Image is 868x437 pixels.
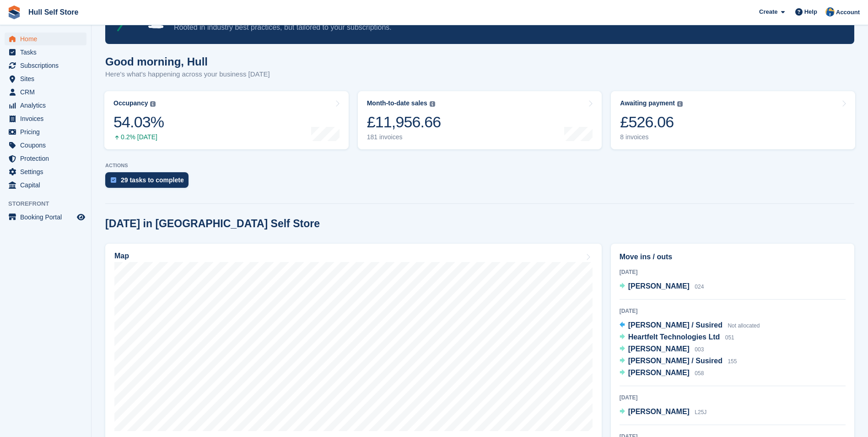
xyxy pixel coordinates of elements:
[430,101,435,107] img: icon-info-grey-7440780725fd019a000dd9b08b2336e03edf1995a4989e88bcd33f0948082b44.svg
[7,5,21,19] img: stora-icon-8386f47178a22dfd0bd8f6a31ec36ba5ce8667c1dd55bd0f319d3a0aa187defe.svg
[628,357,722,365] span: [PERSON_NAME] / Susired
[5,139,86,152] a: menu
[804,7,817,16] span: Help
[695,284,704,290] span: 024
[111,177,116,183] img: task-75834270c22a3079a89374b754ae025e5fb1db73e45f91037f5363f120a921f8.svg
[628,333,720,341] span: Heartfelt Technologies Ltd
[20,46,75,59] span: Tasks
[367,99,427,107] div: Month-to-date sales
[5,152,86,165] a: menu
[825,7,835,16] img: Hull Self Store
[20,59,75,72] span: Subscriptions
[677,101,683,107] img: icon-info-grey-7440780725fd019a000dd9b08b2336e03edf1995a4989e88bcd33f0948082b44.svg
[367,113,441,131] div: £11,956.66
[5,99,86,112] a: menu
[620,367,704,379] a: [PERSON_NAME] 058
[20,139,75,152] span: Coupons
[725,334,734,341] span: 051
[628,369,690,377] span: [PERSON_NAME]
[20,86,75,98] span: CRM
[114,252,129,260] h2: Map
[5,126,86,138] a: menu
[611,91,855,149] a: Awaiting payment £526.06 8 invoices
[20,33,75,45] span: Home
[5,46,86,59] a: menu
[695,409,706,415] span: L25J
[5,72,86,85] a: menu
[759,7,777,16] span: Create
[20,152,75,165] span: Protection
[620,344,704,355] a: [PERSON_NAME] 003
[5,112,86,125] a: menu
[695,370,704,377] span: 058
[5,33,86,45] a: menu
[358,91,602,149] a: Month-to-date sales £11,956.66 181 invoices
[628,321,722,329] span: [PERSON_NAME] / Susired
[8,199,91,208] span: Storefront
[5,86,86,98] a: menu
[20,179,75,191] span: Capital
[20,126,75,138] span: Pricing
[620,133,683,141] div: 8 invoices
[620,99,675,107] div: Awaiting payment
[113,99,148,107] div: Occupancy
[20,211,75,224] span: Booking Portal
[121,176,184,184] div: 29 tasks to complete
[628,408,690,415] span: [PERSON_NAME]
[105,163,854,169] p: ACTIONS
[620,307,846,315] div: [DATE]
[628,345,690,353] span: [PERSON_NAME]
[620,320,760,332] a: [PERSON_NAME] / Susired Not allocated
[620,251,846,262] h2: Move ins / outs
[75,212,86,223] a: Preview store
[105,69,270,80] p: Here's what's happening across your business [DATE]
[620,355,737,367] a: [PERSON_NAME] / Susired 155
[150,101,156,107] img: icon-info-grey-7440780725fd019a000dd9b08b2336e03edf1995a4989e88bcd33f0948082b44.svg
[620,406,707,418] a: [PERSON_NAME] L25J
[20,112,75,125] span: Invoices
[728,358,737,365] span: 155
[105,172,193,192] a: 29 tasks to complete
[5,211,86,224] a: menu
[174,22,774,33] p: Rooted in industry best practices, but tailored to your subscriptions.
[20,99,75,112] span: Analytics
[628,282,690,290] span: [PERSON_NAME]
[620,268,846,276] div: [DATE]
[620,332,734,344] a: Heartfelt Technologies Ltd 051
[104,91,349,149] a: Occupancy 54.03% 0.2% [DATE]
[728,322,760,329] span: Not allocated
[25,5,82,20] a: Hull Self Store
[20,165,75,178] span: Settings
[620,393,846,402] div: [DATE]
[836,8,860,17] span: Account
[5,165,86,178] a: menu
[620,281,704,293] a: [PERSON_NAME] 024
[105,218,320,230] h2: [DATE] in [GEOGRAPHIC_DATA] Self Store
[105,55,270,68] h1: Good morning, Hull
[367,133,441,141] div: 181 invoices
[20,72,75,85] span: Sites
[5,179,86,191] a: menu
[113,113,164,131] div: 54.03%
[695,346,704,353] span: 003
[113,133,164,141] div: 0.2% [DATE]
[5,59,86,72] a: menu
[620,113,683,131] div: £526.06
